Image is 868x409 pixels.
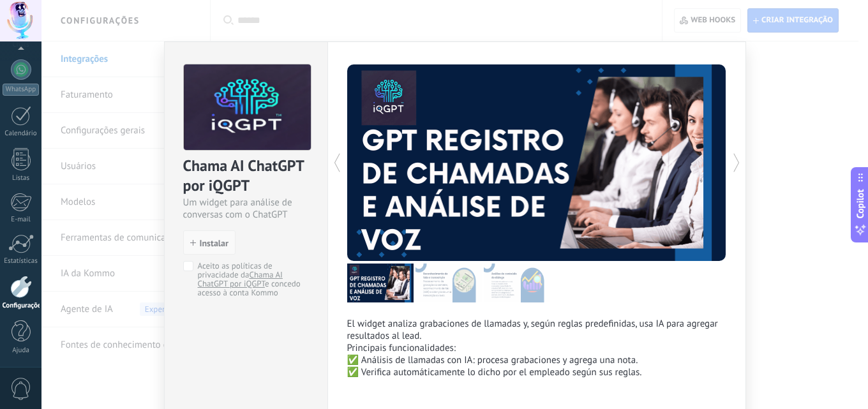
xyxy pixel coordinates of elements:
[184,64,311,151] img: logo_main.png
[3,346,40,355] div: Ajuda
[198,262,304,297] span: Aceito as políticas de privacidade da e concedo acesso à conta Kommo
[3,84,39,96] div: WhatsApp
[198,269,283,289] a: Chama AI ChatGPT por iQGPT
[183,197,309,221] div: Um widget para análise de conversas com o ChatGPT
[3,130,40,138] div: Calendário
[415,264,482,302] img: tour_image_b599af02595c112ce64ca76c176d3615.png
[347,354,726,378] ul: ✅ Análisis de llamadas con IA: procesa grabaciones y agrega una nota. ✅ Verifica automáticamente ...
[200,239,228,248] span: Instalar
[198,262,304,297] div: Aceito as políticas de privacidade da Chama AI ChatGPT por iQGPT e concedo acesso à conta Kommo
[183,230,236,255] button: Instalar
[484,264,550,302] img: tour_image_12bbd7c87112b7718b6b2b6680acd5b0.png
[183,156,309,197] div: Chama AI ChatGPT por iQGPT
[347,342,456,354] strong: Principais funcionalidades:
[3,257,40,265] div: Estatísticas
[3,174,40,182] div: Listas
[3,302,40,310] div: Configurações
[854,189,867,218] span: Copilot
[3,216,40,224] div: E-mail
[347,318,726,342] p: El widget analiza grabaciones de llamadas y, según reglas predefinidas, usa IA para agregar resul...
[347,264,414,302] img: tour_image_89be030f21f1ad17b58f49f0585a760f.png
